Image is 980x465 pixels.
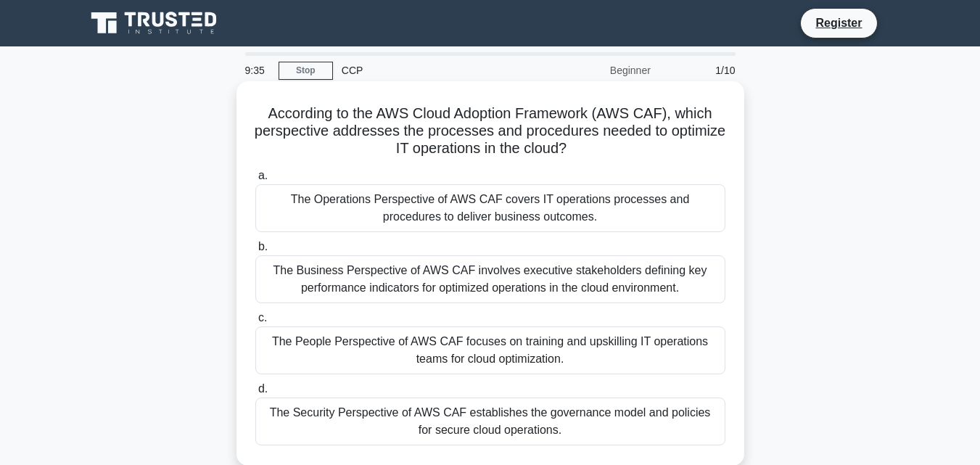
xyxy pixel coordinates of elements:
span: c. [258,311,267,324]
div: The Operations Perspective of AWS CAF covers IT operations processes and procedures to deliver bu... [255,184,725,232]
div: The Business Perspective of AWS CAF involves executive stakeholders defining key performance indi... [255,255,725,303]
h5: According to the AWS Cloud Adoption Framework (AWS CAF), which perspective addresses the processe... [254,104,727,158]
span: a. [258,169,268,181]
div: The Security Perspective of AWS CAF establishes the governance model and policies for secure clou... [255,398,725,445]
div: CCP [333,56,532,85]
span: b. [258,240,268,252]
a: Register [807,14,870,32]
div: 1/10 [659,56,744,85]
span: d. [258,382,268,395]
a: Stop [279,62,333,80]
div: Beginner [532,56,659,85]
div: 9:35 [236,56,279,85]
div: The People Perspective of AWS CAF focuses on training and upskilling IT operations teams for clou... [255,326,725,374]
